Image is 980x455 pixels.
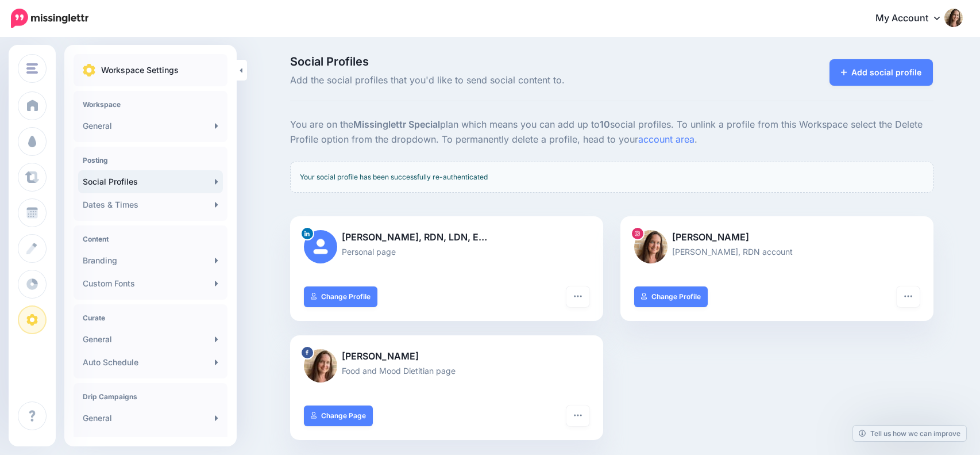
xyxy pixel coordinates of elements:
[78,114,223,137] a: General
[634,286,708,307] a: Change Profile
[78,193,223,216] a: Dates & Times
[83,313,218,322] h4: Curate
[864,5,963,33] a: My Account
[304,406,373,426] a: Change Page
[83,235,218,243] h4: Content
[78,328,223,351] a: General
[600,118,610,130] b: 10
[101,63,179,77] p: Workspace Settings
[304,230,337,263] img: user_default_image.png
[83,156,218,165] h4: Posting
[853,426,966,441] a: Tell us how we can improve
[78,272,223,295] a: Custom Fonts
[304,349,337,383] img: 267880386_107817485094727_6395171375864485122_n-bsa128239.jpg
[304,364,589,377] p: Food and Mood Dietitian page
[83,392,218,401] h4: Drip Campaigns
[634,230,920,245] p: [PERSON_NAME]
[304,286,378,307] a: Change Profile
[290,162,933,193] div: Your social profile has been successfully re-authenticated
[290,73,713,88] span: Add the social profiles that you'd like to send social content to.
[290,117,933,147] p: You are on the plan which means you can add up to social profiles. To unlink a profile from this ...
[83,100,218,109] h4: Workspace
[638,133,695,145] a: account area
[290,56,713,67] span: Social Profiles
[78,351,223,374] a: Auto Schedule
[83,64,95,77] img: settings.png
[634,245,920,258] p: [PERSON_NAME], RDN account
[353,118,440,130] b: Missinglettr Special
[304,245,589,258] p: Personal page
[78,249,223,272] a: Branding
[78,407,223,430] a: General
[304,349,589,364] p: [PERSON_NAME]
[26,63,38,74] img: menu.png
[78,170,223,193] a: Social Profiles
[634,230,668,263] img: 268087259_277581747740000_827923102345540035_n-bsa128251.jpg
[78,430,223,453] a: Content Sources
[829,59,933,86] a: Add social profile
[11,9,88,28] img: Missinglettr
[304,230,589,245] p: [PERSON_NAME], RDN, LDN, E…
